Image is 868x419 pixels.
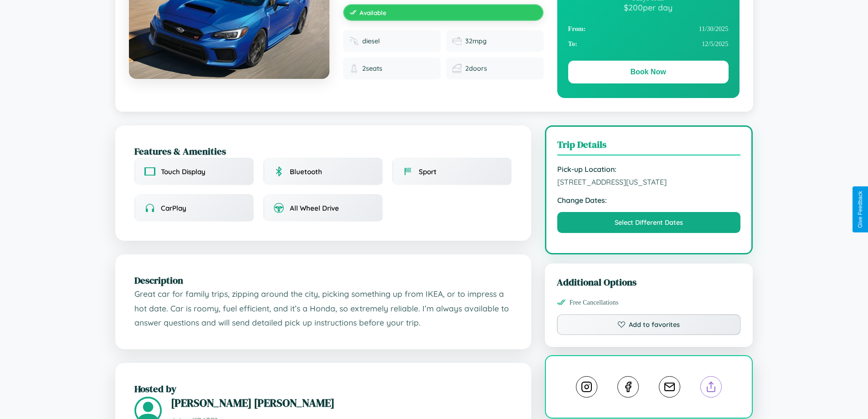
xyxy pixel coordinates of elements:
[568,40,577,48] strong: To:
[465,64,487,72] span: 2 doors
[360,9,386,16] span: Available
[557,177,741,186] span: [STREET_ADDRESS][US_STATE]
[134,274,512,287] h2: Description
[568,21,729,36] div: 11 / 30 / 2025
[557,314,741,335] button: Add to favorites
[419,167,437,176] span: Sport
[557,196,741,205] strong: Change Dates:
[134,145,512,158] h2: Features & Amenities
[568,36,729,52] div: 12 / 5 / 2025
[568,61,729,83] button: Book Now
[557,165,741,174] strong: Pick-up Location:
[568,2,729,12] div: $ 200 per day
[452,64,462,73] img: Doors
[557,212,741,233] button: Select Different Dates
[557,138,741,155] h3: Trip Details
[362,37,380,45] span: diesel
[362,64,382,72] span: 2 seats
[557,275,741,289] h3: Additional Options
[570,299,619,306] span: Free Cancellations
[290,167,322,176] span: Bluetooth
[568,25,586,33] strong: From:
[349,36,359,46] img: Fuel type
[452,36,462,46] img: Fuel efficiency
[290,204,339,212] span: All Wheel Drive
[857,191,863,228] div: Give Feedback
[161,167,205,176] span: Touch Display
[161,204,186,212] span: CarPlay
[134,382,512,395] h2: Hosted by
[465,37,487,45] span: 32 mpg
[171,395,512,410] h3: [PERSON_NAME] [PERSON_NAME]
[134,287,512,330] p: Great car for family trips, zipping around the city, picking something up from IKEA, or to impres...
[349,64,359,73] img: Seats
